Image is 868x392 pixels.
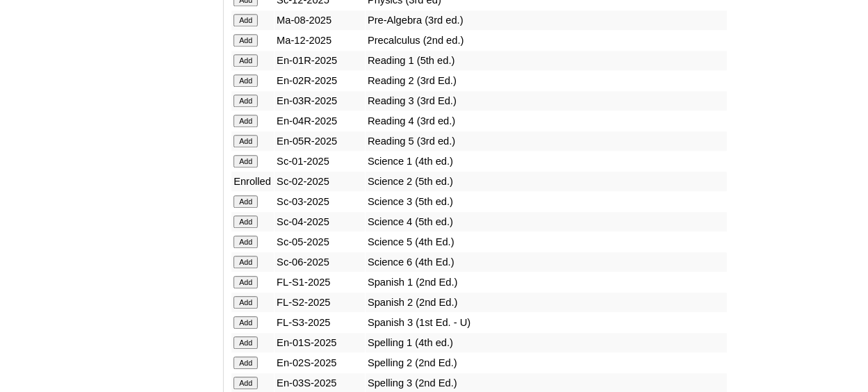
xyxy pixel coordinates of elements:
[366,152,727,171] td: Science 1 (4th ed.)
[366,172,727,191] td: Science 2 (5th ed.)
[231,172,274,191] td: Enrolled
[234,195,258,208] input: Add
[366,71,727,90] td: Reading 2 (3rd Ed.)
[275,152,365,171] td: Sc-01-2025
[275,252,365,272] td: Sc-06-2025
[234,296,258,309] input: Add
[366,212,727,231] td: Science 4 (5th ed.)
[366,31,727,50] td: Precalculus (2nd ed.)
[366,10,727,30] td: Pre-Algebra (3rd ed.)
[366,313,727,332] td: Spanish 3 (1st Ed. - U)
[275,31,365,50] td: Ma-12-2025
[275,71,365,90] td: En-02R-2025
[234,14,258,26] input: Add
[275,51,365,70] td: En-01R-2025
[234,74,258,87] input: Add
[275,232,365,252] td: Sc-05-2025
[366,272,727,292] td: Spanish 1 (2nd Ed.)
[275,212,365,231] td: Sc-04-2025
[275,172,365,191] td: Sc-02-2025
[275,10,365,30] td: Ma-08-2025
[234,135,258,147] input: Add
[275,272,365,292] td: FL-S1-2025
[234,95,258,107] input: Add
[234,236,258,248] input: Add
[234,34,258,47] input: Add
[275,111,365,131] td: En-04R-2025
[366,131,727,151] td: Reading 5 (3rd ed.)
[366,353,727,373] td: Spelling 2 (2nd Ed.)
[234,115,258,127] input: Add
[234,276,258,288] input: Add
[275,353,365,373] td: En-02S-2025
[275,91,365,111] td: En-03R-2025
[234,215,258,228] input: Add
[234,54,258,67] input: Add
[234,316,258,329] input: Add
[275,333,365,352] td: En-01S-2025
[366,293,727,312] td: Spanish 2 (2nd Ed.)
[234,357,258,369] input: Add
[366,232,727,252] td: Science 5 (4th Ed.)
[275,192,365,211] td: Sc-03-2025
[366,91,727,111] td: Reading 3 (3rd Ed.)
[366,111,727,131] td: Reading 4 (3rd ed.)
[234,155,258,168] input: Add
[366,252,727,272] td: Science 6 (4th Ed.)
[366,192,727,211] td: Science 3 (5th ed.)
[275,293,365,312] td: FL-S2-2025
[275,313,365,332] td: FL-S3-2025
[366,51,727,70] td: Reading 1 (5th ed.)
[234,336,258,349] input: Add
[234,256,258,268] input: Add
[275,131,365,151] td: En-05R-2025
[234,377,258,389] input: Add
[366,333,727,352] td: Spelling 1 (4th ed.)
